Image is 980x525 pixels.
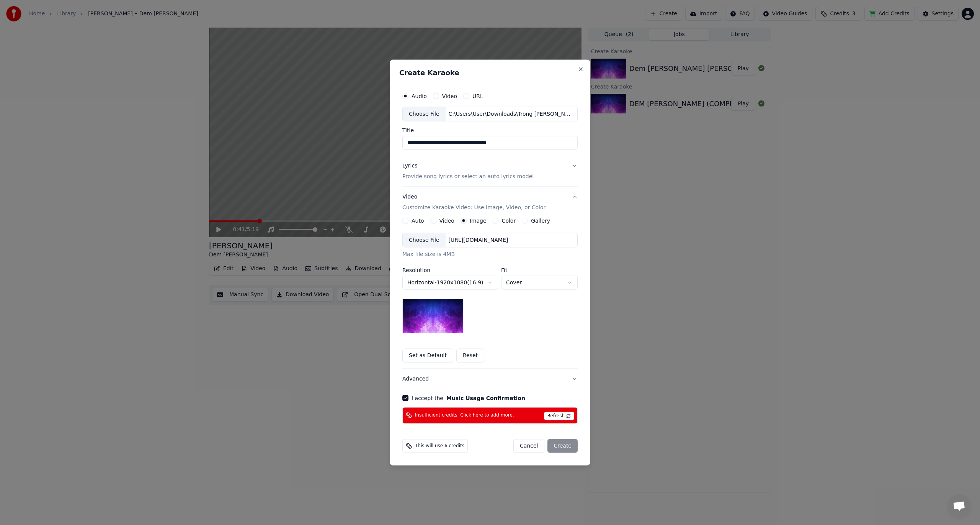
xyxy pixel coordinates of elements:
label: URL [472,94,483,99]
label: Title [402,128,578,133]
label: Image [470,218,487,223]
div: Choose File [403,107,446,121]
label: Video [439,218,454,223]
label: Audio [412,94,427,99]
p: Customize Karaoke Video: Use Image, Video, or Color [402,204,546,212]
div: [URL][DOMAIN_NAME] [446,236,511,244]
label: Auto [412,218,424,223]
p: Provide song lyrics or select an auto lyrics model [402,173,534,180]
button: Advanced [402,369,578,389]
h2: Create Karaoke [399,69,581,76]
label: Color [502,218,516,223]
div: Video [402,193,546,212]
span: Refresh [544,412,574,420]
div: C:\Users\User\Downloads\Trong [PERSON_NAME] Nu Co Doi Toi - [PERSON_NAME].wav [446,110,576,118]
span: This will use 6 credits [415,443,464,449]
button: Reset [456,348,484,362]
label: Gallery [531,218,550,223]
label: Fit [501,267,578,272]
span: Insufficient credits. Click here to add more. [415,412,514,418]
label: Video [442,94,457,99]
label: I accept the [412,395,525,400]
button: LyricsProvide song lyrics or select an auto lyrics model [402,156,578,187]
label: Resolution [402,267,498,272]
button: I accept the [446,395,525,400]
button: Set as Default [402,348,453,362]
button: VideoCustomize Karaoke Video: Use Image, Video, or Color [402,187,578,218]
button: Cancel [513,439,544,453]
div: VideoCustomize Karaoke Video: Use Image, Video, or Color [402,217,578,368]
div: Choose File [403,233,446,247]
div: Max file size is 4MB [402,250,578,258]
div: Lyrics [402,162,417,170]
